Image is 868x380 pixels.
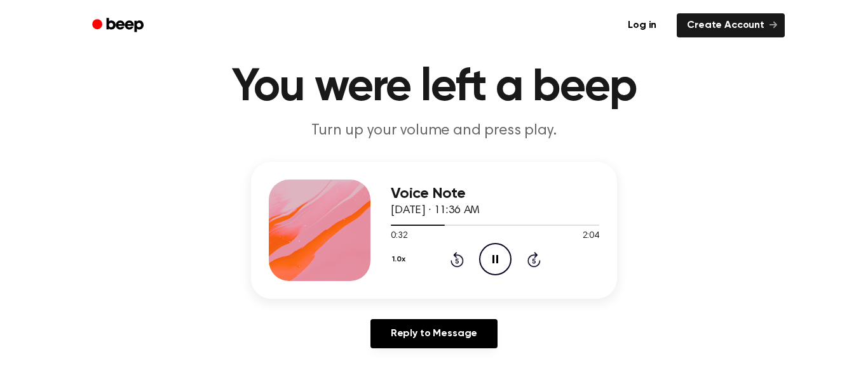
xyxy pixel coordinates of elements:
a: Beep [83,13,155,38]
h3: Voice Note [391,185,599,202]
a: Create Account [677,13,785,37]
h1: You were left a beep [109,65,759,110]
p: Turn up your volume and press play. [190,121,678,141]
span: 0:32 [391,230,407,243]
a: Log in [615,11,669,40]
a: Reply to Message [370,319,498,348]
button: 1.0x [391,249,410,270]
span: [DATE] · 11:36 AM [391,205,480,216]
span: 2:04 [583,230,599,243]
